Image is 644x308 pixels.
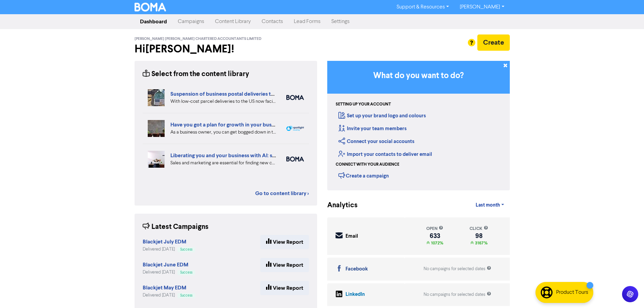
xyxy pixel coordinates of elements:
[338,125,407,132] a: Invite your team members
[345,233,358,240] div: Email
[338,151,432,158] a: Import your contacts to deliver email
[180,248,192,251] span: Success
[170,129,276,136] div: As a business owner, you can get bogged down in the demands of day-to-day business. We can help b...
[286,126,304,131] img: spotlight
[454,2,509,13] a: [PERSON_NAME]
[143,284,186,291] strong: Blackjet May EDM
[476,202,500,208] span: Last month
[286,95,304,100] img: boma
[345,291,365,299] div: LinkedIn
[143,239,186,245] a: Blackjet July EDM
[170,98,276,105] div: With low-cost parcel deliveries to the US now facing tariffs, many international postal services ...
[424,291,491,298] div: No campaigns for selected dates
[424,266,491,272] div: No campaigns for selected dates
[337,71,500,81] h3: What do you want to do?
[391,2,454,13] a: Support & Resources
[255,189,309,197] a: Go to content library >
[326,15,355,28] a: Settings
[260,281,309,295] a: View Report
[260,235,309,249] a: View Report
[286,157,304,162] img: boma
[143,285,186,291] a: Blackjet May EDM
[610,276,644,308] iframe: Chat Widget
[345,265,368,273] div: Facebook
[143,262,188,268] a: Blackjet June EDM
[430,240,443,246] span: 1072%
[135,15,172,28] a: Dashboard
[210,15,256,28] a: Content Library
[135,3,166,11] img: BOMA Logo
[170,121,286,128] a: Have you got a plan for growth in your business?
[143,246,195,253] div: Delivered [DATE]
[470,226,488,232] div: click
[327,61,510,190] div: Getting Started in BOMA
[470,233,488,239] div: 98
[336,101,391,108] div: Setting up your account
[170,160,276,167] div: Sales and marketing are essential for finding new customers but eat into your business time. We e...
[426,226,443,232] div: open
[143,222,209,232] div: Latest Campaigns
[477,34,510,51] button: Create
[143,292,195,299] div: Delivered [DATE]
[135,37,261,41] span: [PERSON_NAME] [PERSON_NAME] Chartered Accountants Limited
[143,269,195,276] div: Delivered [DATE]
[260,258,309,272] a: View Report
[470,198,509,212] a: Last month
[135,43,317,55] h2: Hi [PERSON_NAME] !
[180,294,192,297] span: Success
[143,261,188,268] strong: Blackjet June EDM
[426,233,443,239] div: 633
[256,15,288,28] a: Contacts
[338,138,414,145] a: Connect your social accounts
[143,69,249,79] div: Select from the content library
[170,152,317,159] a: Liberating you and your business with AI: sales and marketing
[338,113,426,119] a: Set up your brand logo and colours
[180,271,192,274] span: Success
[143,238,186,245] strong: Blackjet July EDM
[327,200,349,211] div: Analytics
[172,15,210,28] a: Campaigns
[170,91,408,97] a: Suspension of business postal deliveries to the [GEOGRAPHIC_DATA]: what options do you have?
[336,162,399,168] div: Connect with your audience
[474,240,487,246] span: 3167%
[288,15,326,28] a: Lead Forms
[338,170,389,181] div: Create a campaign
